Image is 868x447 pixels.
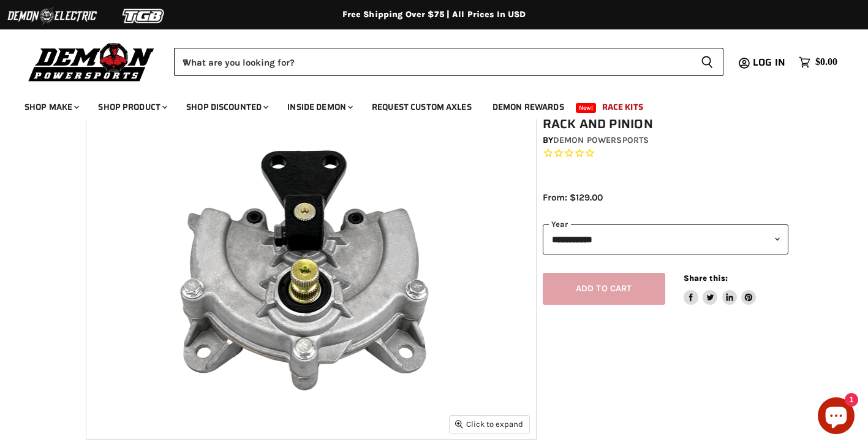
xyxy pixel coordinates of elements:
[543,224,788,254] select: year
[684,273,757,305] aside: Share this:
[753,55,785,70] span: Log in
[593,94,652,120] a: Race Kits
[576,103,597,113] span: New!
[747,57,793,68] a: Log in
[15,94,86,120] a: Shop Make
[86,102,535,439] img: IMAGE
[89,94,175,120] a: Shop Product
[793,53,843,71] a: $0.00
[177,94,276,120] a: Shop Discounted
[543,192,603,203] span: From: $129.00
[815,56,837,68] span: $0.00
[543,147,788,160] span: Rated 0.0 out of 5 stars 0 reviews
[25,40,159,83] img: Demon Powersports
[450,416,529,432] button: Click to expand
[691,48,723,76] button: Search
[483,94,573,120] a: Demon Rewards
[98,4,190,28] img: TGB Logo 2
[174,48,723,76] form: Product
[543,134,788,147] div: by
[278,94,360,120] a: Inside Demon
[15,90,834,120] ul: Main menu
[174,48,691,76] input: When autocomplete results are available use up and down arrows to review and enter to select
[684,273,728,283] span: Share this:
[363,94,481,120] a: Request Custom Axles
[814,397,858,437] inbox-online-store-chat: Shopify online store chat
[6,4,98,28] img: Demon Electric Logo 2
[553,135,649,145] a: Demon Powersports
[543,101,788,132] h1: Polaris RZR 170 Demon Heavy Duty Rack and Pinion
[455,419,523,429] span: Click to expand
